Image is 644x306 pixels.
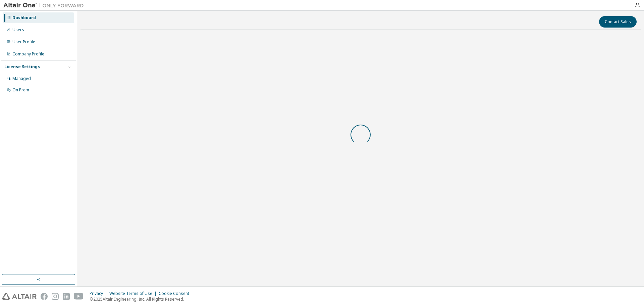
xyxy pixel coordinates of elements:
div: Website Terms of Use [109,291,159,296]
div: Users [12,27,24,33]
img: facebook.svg [41,293,48,300]
div: Dashboard [12,15,36,20]
img: youtube.svg [74,293,84,300]
div: User Profile [12,39,35,45]
button: Contact Sales [599,16,637,28]
img: altair_logo.svg [2,293,37,300]
p: © 2025 Altair Engineering, Inc. All Rights Reserved. [90,296,193,302]
div: Cookie Consent [159,291,193,296]
div: License Settings [4,64,40,70]
div: Managed [12,76,31,81]
div: Company Profile [12,51,44,57]
img: linkedin.svg [63,293,70,300]
div: Privacy [90,291,109,296]
img: instagram.svg [52,293,59,300]
div: On Prem [12,87,29,93]
img: Altair One [3,2,87,9]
